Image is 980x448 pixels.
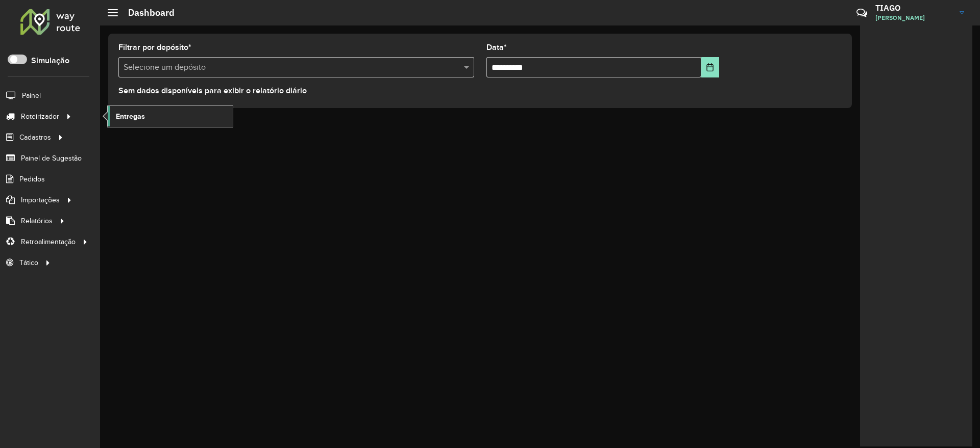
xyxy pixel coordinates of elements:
span: Tático [19,257,38,268]
button: Choose Date [701,57,719,77]
span: Relatórios [21,216,53,226]
span: Painel de Sugestão [21,153,82,164]
span: [PERSON_NAME] [875,13,952,22]
label: Filtrar por depósito [118,41,191,54]
span: Roteirizador [21,111,59,122]
span: Pedidos [19,174,45,185]
span: Importações [21,195,60,205]
a: Contato Rápido [851,2,873,24]
label: Data [486,41,507,54]
span: Entregas [116,111,145,122]
label: Sem dados disponíveis para exibir o relatório diário [118,85,307,97]
label: Simulação [31,55,69,67]
span: Cadastros [19,132,51,143]
h3: TIAGO [875,3,952,13]
span: Retroalimentação [21,236,76,247]
a: Entregas [108,106,233,126]
h2: Dashboard [118,7,175,18]
span: Painel [22,90,41,101]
